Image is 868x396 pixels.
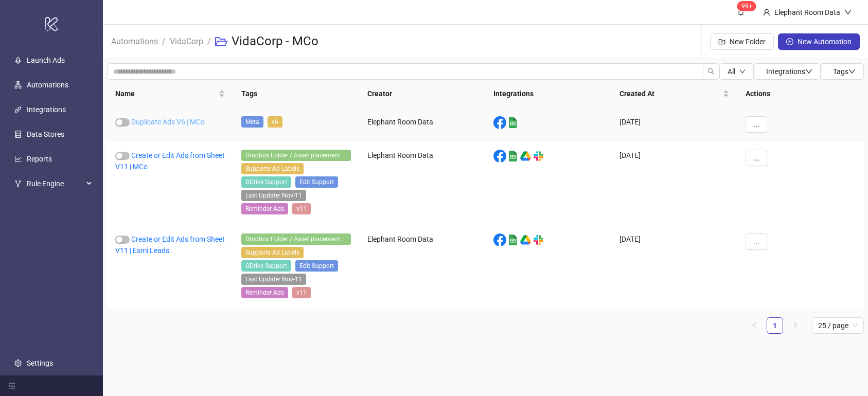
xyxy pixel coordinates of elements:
th: Name [107,80,233,108]
a: Create or Edit Ads from Sheet V11 | MCo [115,151,225,171]
span: folder-add [718,38,725,45]
button: Alldown [719,63,754,80]
span: ... [754,154,760,162]
sup: 1566 [737,1,756,11]
span: ... [754,238,760,246]
span: down [805,68,812,75]
span: New Automation [798,38,852,46]
span: ... [754,120,760,129]
button: New Automation [778,33,860,50]
button: ... [746,233,768,250]
span: menu-fold [8,382,15,389]
span: right [792,322,799,328]
button: ... [746,116,768,133]
a: Automations [109,35,160,46]
span: GDrive Support [241,260,291,272]
li: 1 [767,317,783,334]
span: user [763,9,770,16]
h3: VidaCorp - MCo [232,33,318,50]
span: Reminder Ads [241,203,288,214]
th: Tags [233,80,359,108]
div: Elephant Room Data [359,141,485,225]
a: Reports [27,155,52,163]
th: Integrations [485,80,611,108]
span: Rule Engine [27,173,83,194]
a: Data Stores [27,130,64,138]
a: Create or Edit Ads from Sheet V11 | Esmi Leads [115,235,225,255]
div: Elephant Room Data [770,7,844,18]
span: Reminder Ads [241,287,288,298]
span: Dropbox Folder / Asset placement detection [241,233,351,245]
div: Elephant Room Data [359,108,485,141]
span: left [751,322,757,328]
a: VidaCorp [168,35,205,46]
span: Supports Ad Labels [241,247,304,258]
button: left [746,317,763,334]
button: New Folder [710,33,774,50]
div: [DATE] [611,141,737,225]
button: ... [746,150,768,166]
th: Creator [359,80,485,108]
span: v6 [268,116,282,128]
th: Actions [737,80,864,108]
span: search [707,68,715,75]
span: plus-circle [786,38,793,45]
span: Last Update: Nov-11 [241,190,306,201]
a: Duplicate Ads V6 | MCo [131,118,205,126]
span: 25 / page [818,318,858,333]
span: Name [115,88,217,99]
div: [DATE] [611,108,737,141]
span: Last Update: Nov-11 [241,274,306,285]
span: Meta [241,116,263,128]
span: folder-open [215,35,227,48]
a: Automations [27,81,68,89]
span: down [844,9,852,16]
button: Tagsdown [821,63,864,80]
a: Integrations [27,105,66,114]
span: fork [14,180,22,187]
span: Edit Support [295,260,338,272]
span: bell [737,8,745,15]
span: v11 [292,203,311,214]
span: v11 [292,287,311,298]
span: GDrive Support [241,176,291,188]
span: down [739,68,746,75]
div: Elephant Room Data [359,225,485,309]
span: Integrations [766,67,812,76]
a: 1 [767,318,783,333]
span: down [848,68,856,75]
span: All [728,67,735,76]
a: Launch Ads [27,56,65,64]
a: Settings [27,359,53,367]
button: right [787,317,804,334]
div: [DATE] [611,225,737,309]
span: Supports Ad Labels [241,163,304,174]
span: Dropbox Folder / Asset placement detection [241,150,351,161]
span: Edit Support [295,176,338,188]
li: / [207,25,211,58]
th: Created At [611,80,737,108]
span: Tags [833,67,856,76]
div: Page Size [812,317,864,334]
li: Previous Page [746,317,763,334]
li: Next Page [787,317,804,334]
span: Created At [619,88,721,99]
span: New Folder [730,38,766,46]
li: / [162,25,166,58]
button: Integrationsdown [754,63,821,80]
